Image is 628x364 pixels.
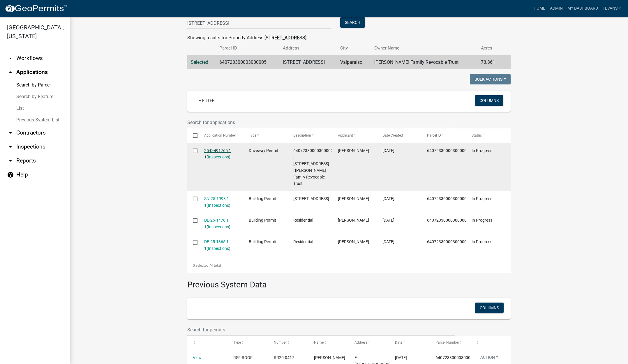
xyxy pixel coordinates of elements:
[466,128,511,142] datatable-header-cell: Status
[548,3,565,14] a: Admin
[382,239,394,244] span: 07/28/2025
[7,143,14,150] i: arrow_drop_down
[208,155,229,159] a: Inspections
[293,148,335,186] span: 640723300003000005 | 523 E Us Hwy 6 | Hanson Family Revocable Trust
[228,336,268,350] datatable-header-cell: Type
[472,196,492,201] span: In Progress
[475,95,503,106] button: Columns
[395,355,407,360] span: 5/12/2020
[7,55,14,62] i: arrow_drop_down
[7,69,14,76] i: arrow_drop_up
[338,133,353,137] span: Applicant
[332,128,377,142] datatable-header-cell: Applicant
[427,133,441,137] span: Parcel ID
[293,239,313,244] span: Residential
[338,218,369,222] span: Joanna Doran
[204,148,231,160] a: 25-D-491765 1 1
[338,239,369,244] span: Tracy Thompson
[208,225,229,229] a: Inspections
[187,128,198,142] datatable-header-cell: Select
[472,148,492,153] span: In Progress
[338,148,369,153] span: David Detmar
[208,246,229,251] a: Inspections
[308,336,349,350] datatable-header-cell: Name
[216,55,279,70] td: 640723300003000005
[476,354,503,363] button: Action
[395,340,402,344] span: Date
[204,217,238,230] div: ( )
[264,35,306,40] strong: [STREET_ADDRESS]
[187,34,511,41] div: Showing results for Property Address:
[187,324,455,336] input: Search for permits
[204,239,229,251] a: DE-25-1365 1 1
[279,41,337,55] th: Address
[249,239,276,244] span: Building Permit
[349,336,389,350] datatable-header-cell: Address
[477,41,502,55] th: Acres
[249,133,256,137] span: Type
[279,55,337,70] td: [STREET_ADDRESS]
[187,273,511,291] h3: Previous System Data
[7,129,14,136] i: arrow_drop_down
[475,303,504,313] button: Columns
[293,133,311,137] span: Description
[7,171,14,178] i: help
[268,336,309,350] datatable-header-cell: Number
[427,196,469,201] span: 640723300003000005
[293,196,329,201] span: 523 E Us Hwy 6Valparaiso
[470,74,511,84] button: Bulk Actions
[371,41,477,55] th: Owner Name
[288,128,332,142] datatable-header-cell: Description
[249,148,278,153] span: Driveway Permit
[233,355,253,360] span: RSF-ROOF
[204,218,229,229] a: DE-25-1476 1 1
[531,3,548,14] a: Home
[377,128,421,142] datatable-header-cell: Date Created
[427,148,469,153] span: 640723300003000005
[472,239,492,244] span: In Progress
[243,128,287,142] datatable-header-cell: Type
[249,196,276,201] span: Building Permit
[293,218,313,222] span: Residential
[337,41,371,55] th: City
[435,340,459,344] span: Parcel Number
[187,116,455,128] input: Search for applications
[430,336,470,350] datatable-header-cell: Parcel Number
[274,340,287,344] span: Number
[314,355,345,360] span: Jeffrey Wesolowski
[274,355,294,360] span: RR20-0417
[7,157,14,164] i: arrow_drop_down
[216,41,279,55] th: Parcel ID
[233,340,241,344] span: Type
[477,55,502,70] td: 73.361
[314,340,324,344] span: Name
[427,239,469,244] span: 640723300003000005
[204,196,229,208] a: SN-25-1993 1 1
[427,218,469,222] span: 640723300003000005
[389,336,430,350] datatable-header-cell: Date
[472,218,492,222] span: In Progress
[600,3,623,14] a: tevans
[382,133,403,137] span: Date Created
[382,218,394,222] span: 08/12/2025
[340,17,365,28] button: Search
[193,264,211,268] span: 0 selected /
[371,55,477,70] td: [PERSON_NAME] Family Revocable Trust
[565,3,600,14] a: My Dashboard
[382,148,394,153] span: 10/13/2025
[191,59,208,65] a: Selected
[249,218,276,222] span: Building Permit
[435,355,477,360] span: 640723300003000005
[198,128,243,142] datatable-header-cell: Application Number
[204,133,236,137] span: Application Number
[354,340,367,344] span: Address
[204,238,238,252] div: ( )
[193,355,202,360] a: View
[187,258,511,273] div: 4 total
[382,196,394,201] span: 10/10/2025
[421,128,466,142] datatable-header-cell: Parcel ID
[208,203,229,208] a: Inspections
[338,196,369,201] span: David Detmar
[204,147,238,161] div: ( )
